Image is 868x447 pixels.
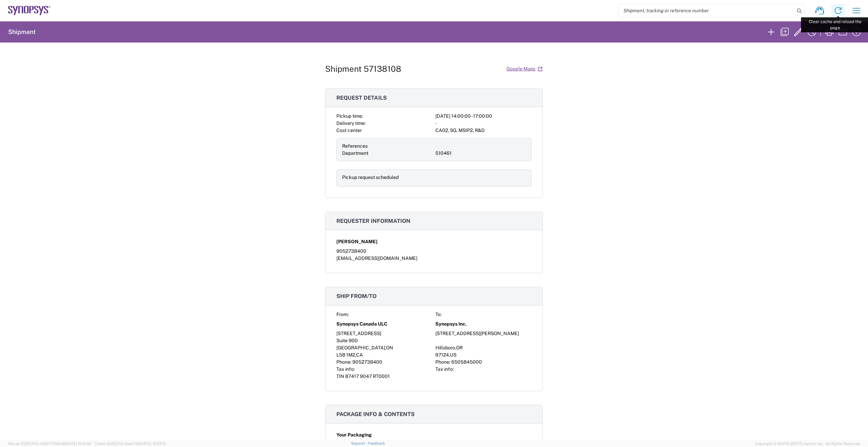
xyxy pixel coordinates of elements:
[456,345,463,350] span: OR
[336,345,385,350] span: [GEOGRAPHIC_DATA]
[336,330,433,337] div: [STREET_ADDRESS]
[386,345,393,350] span: ON
[435,330,532,337] div: [STREET_ADDRESS][PERSON_NAME]
[139,442,166,446] span: [DATE] 10:25:10
[435,352,449,358] span: 97124
[755,441,860,447] span: Copyright © [DATE]-[DATE] Agistix Inc., All Rights Reserved
[336,248,532,255] div: 9052738400
[506,63,543,75] a: Google Maps
[336,359,351,365] span: Phone:
[449,352,450,358] span: ,
[455,345,456,350] span: ,
[368,441,385,445] a: Feedback
[355,352,356,358] span: ,
[336,320,387,328] span: Synopsys Canada ULC
[342,175,399,180] span: Pickup request scheduled
[336,255,532,262] div: [EMAIL_ADDRESS][DOMAIN_NAME]
[8,28,36,36] h2: Shipment
[336,374,344,379] span: TIN
[336,293,377,299] span: Ship from/to
[336,411,415,417] span: Package info & contents
[336,352,355,358] span: L5B 1M2
[352,359,382,365] span: 9052738400
[351,441,368,445] a: Support
[435,345,455,350] span: Hillsboro
[435,320,467,328] span: Synopsys Inc.
[336,312,349,317] span: From:
[435,150,526,157] div: 510461
[65,442,91,446] span: [DATE] 10:41:40
[435,359,450,365] span: Phone:
[336,113,363,119] span: Pickup time:
[451,359,482,365] span: 6505845000
[336,120,366,126] span: Delivery time:
[345,374,390,379] span: 87417 9047 RT0001
[336,238,378,245] span: [PERSON_NAME]
[336,95,387,101] span: Request details
[336,366,355,372] span: Tax info:
[450,352,456,358] span: US
[435,366,454,372] span: Tax info:
[8,442,91,446] span: Server: 2025.21.0-c63077040a8
[618,4,795,17] input: Shipment, tracking or reference number
[336,128,362,133] span: Cost center
[435,312,441,317] span: To:
[435,127,532,134] div: CA02, SG, MSIP2, R&D
[95,442,166,446] span: Client: 2025.21.0-faee749
[325,64,401,74] h1: Shipment 57138108
[336,431,372,438] span: Your Packaging
[342,150,433,157] div: Department
[356,352,363,358] span: CA
[342,143,368,149] span: References
[435,120,532,127] div: -
[385,345,386,350] span: ,
[336,337,433,344] div: Suite 900
[336,218,411,224] span: Requester information
[435,113,532,120] div: [DATE] 14:00:00 - 17:00:00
